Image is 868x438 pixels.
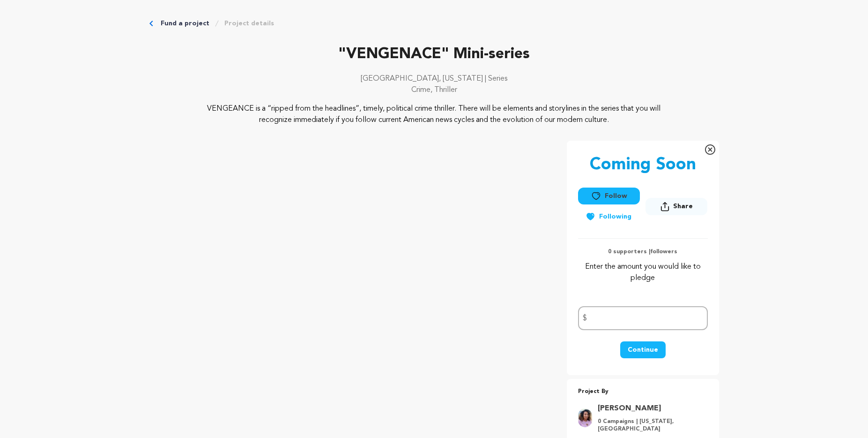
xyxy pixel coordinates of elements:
p: 0 Campaigns | [US_STATE], [GEOGRAPHIC_DATA] [598,418,702,433]
button: Follow [578,188,640,204]
button: Share [645,198,707,215]
button: Continue [620,341,666,358]
p: Crime, Thriller [149,84,719,96]
span: Share [645,198,707,219]
a: Goto Liz Nicholls profile [598,403,702,414]
div: Breadcrumb [149,19,719,28]
p: VENGEANCE is a “ripped from the headlines”, timely, political crime thriller. There will be eleme... [206,103,662,126]
p: "VENGENACE" Mini-series [149,43,719,66]
button: Following [578,208,639,225]
p: 0 supporters | followers [578,248,708,256]
p: Enter the amount you would like to pledge [578,261,708,284]
span: Share [673,202,693,211]
a: Project details [224,19,274,28]
img: 162f4e2e35f23759.jpg [578,408,592,427]
a: Fund a project [161,19,209,28]
p: Project By [578,386,708,397]
p: Coming Soon [590,156,696,174]
p: [GEOGRAPHIC_DATA], [US_STATE] | Series [149,73,719,84]
span: $ [583,313,587,324]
